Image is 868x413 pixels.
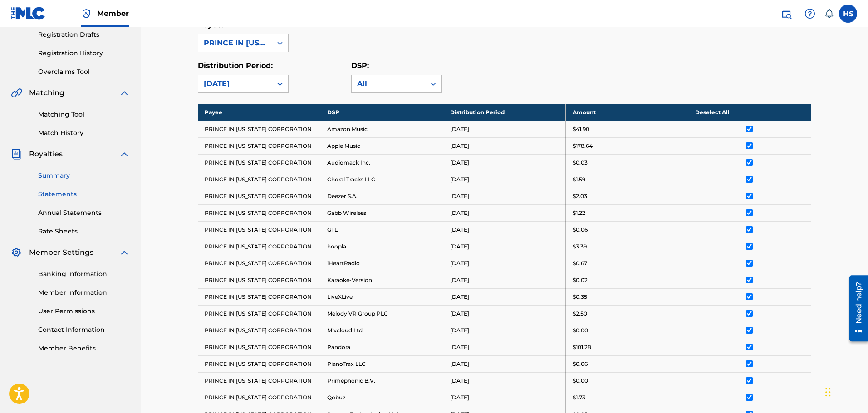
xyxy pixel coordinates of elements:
div: User Menu [839,5,857,23]
iframe: Resource Center [843,272,868,345]
td: Audiomack Inc. [320,154,443,171]
p: $2.50 [573,310,587,318]
td: [DATE] [443,204,565,221]
td: GTL [320,221,443,238]
td: [DATE] [443,389,565,406]
a: Statements [38,189,130,199]
td: Mixcloud Ltd [320,322,443,339]
td: Melody VR Group PLC [320,305,443,322]
p: $0.67 [573,259,587,267]
td: PRINCE IN [US_STATE] CORPORATION [198,121,320,137]
td: [DATE] [443,238,565,255]
td: [DATE] [443,322,565,339]
span: Member [97,8,129,19]
a: Public Search [777,5,795,23]
th: Amount [565,104,688,121]
div: Notifications [824,9,834,18]
p: $41.90 [573,125,589,133]
a: Summary [38,171,130,180]
p: $3.39 [573,243,587,251]
img: Member Settings [11,247,22,258]
td: [DATE] [443,272,565,288]
img: Royalties [11,149,22,160]
td: Pandora [320,339,443,355]
img: MLC Logo [11,7,46,20]
td: PRINCE IN [US_STATE] CORPORATION [198,322,320,339]
iframe: Chat Widget [823,369,868,413]
img: expand [119,247,130,258]
td: PianoTrax LLC [320,355,443,372]
td: PRINCE IN [US_STATE] CORPORATION [198,389,320,406]
td: [DATE] [443,305,565,322]
td: [DATE] [443,372,565,389]
p: $178.64 [573,142,593,150]
td: [DATE] [443,121,565,137]
td: Choral Tracks LLC [320,171,443,188]
span: Matching [29,87,64,98]
td: [DATE] [443,355,565,372]
a: User Permissions [38,306,130,316]
div: [DATE] [204,78,266,89]
div: PRINCE IN [US_STATE] CORPORATION [204,38,266,49]
td: PRINCE IN [US_STATE] CORPORATION [198,171,320,188]
td: Karaoke-Version [320,272,443,288]
a: Rate Sheets [38,227,130,236]
p: $0.03 [573,159,588,167]
span: Royalties [29,149,63,160]
td: PRINCE IN [US_STATE] CORPORATION [198,255,320,272]
p: $1.59 [573,175,585,184]
td: PRINCE IN [US_STATE] CORPORATION [198,204,320,221]
label: DSP: [351,61,369,70]
td: [DATE] [443,221,565,238]
td: Amazon Music [320,121,443,137]
label: Distribution Period: [198,61,273,70]
p: $1.73 [573,394,585,402]
img: Top Rightsholder [81,8,92,19]
td: PRINCE IN [US_STATE] CORPORATION [198,221,320,238]
td: PRINCE IN [US_STATE] CORPORATION [198,339,320,355]
a: Contact Information [38,325,130,335]
td: [DATE] [443,339,565,355]
a: Annual Statements [38,208,130,218]
div: Drag [825,379,831,406]
a: Member Information [38,288,130,297]
img: expand [119,87,130,98]
td: PRINCE IN [US_STATE] CORPORATION [198,238,320,255]
p: $0.06 [573,226,588,234]
td: hoopla [320,238,443,255]
a: Registration History [38,49,130,58]
td: iHeartRadio [320,255,443,272]
td: Qobuz [320,389,443,406]
td: [DATE] [443,137,565,154]
a: Registration Drafts [38,30,130,39]
p: $1.22 [573,209,585,217]
p: $0.00 [573,377,588,385]
td: [DATE] [443,188,565,204]
span: Member Settings [29,247,93,258]
p: $0.02 [573,276,588,284]
a: Match History [38,128,130,138]
td: PRINCE IN [US_STATE] CORPORATION [198,137,320,154]
p: $0.00 [573,326,588,335]
td: Deezer S.A. [320,188,443,204]
img: Matching [11,87,22,98]
p: $101.28 [573,343,591,351]
th: Distribution Period [443,104,565,121]
a: Member Benefits [38,344,130,353]
td: PRINCE IN [US_STATE] CORPORATION [198,288,320,305]
div: Help [801,5,819,23]
th: Payee [198,104,320,121]
td: Gabb Wireless [320,204,443,221]
th: Deselect All [688,104,811,121]
td: [DATE] [443,288,565,305]
td: [DATE] [443,255,565,272]
a: Matching Tool [38,110,130,119]
p: $2.03 [573,192,587,200]
div: All [357,78,420,89]
td: PRINCE IN [US_STATE] CORPORATION [198,154,320,171]
td: Primephonic B.V. [320,372,443,389]
a: Overclaims Tool [38,67,130,77]
td: PRINCE IN [US_STATE] CORPORATION [198,305,320,322]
